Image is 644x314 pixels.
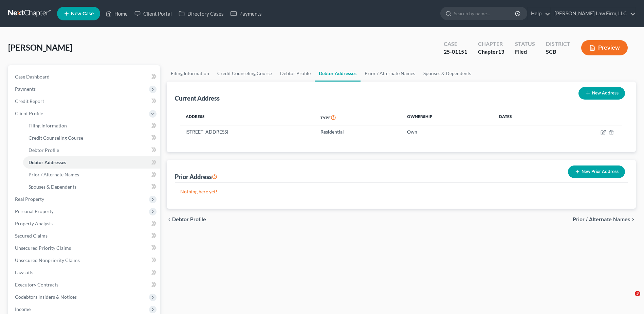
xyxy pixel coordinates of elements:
span: Debtor Addresses [29,159,66,165]
a: Directory Cases [175,7,227,20]
span: Payments [15,86,36,92]
span: Prior / Alternate Names [573,217,630,222]
span: Unsecured Nonpriority Claims [15,257,80,263]
a: Lawsuits [10,266,160,279]
a: Debtor Addresses [23,156,160,169]
span: Real Property [15,196,44,202]
span: New Case [71,11,94,16]
a: [PERSON_NAME] Law Firm, LLC [551,7,636,20]
div: District [546,40,570,48]
a: Credit Counseling Course [213,65,276,82]
span: Income [15,306,31,312]
a: Spouses & Dependents [23,181,160,193]
a: Credit Counseling Course [23,132,160,144]
div: Prior Address [175,173,217,181]
th: Type [315,110,402,125]
a: Debtor Profile [23,144,160,156]
a: Executory Contracts [10,279,160,291]
div: SCB [546,48,570,56]
span: Unsecured Priority Claims [15,245,71,251]
a: Secured Claims [10,230,160,242]
span: Secured Claims [15,233,48,239]
span: Codebtors Insiders & Notices [15,294,77,300]
td: [STREET_ADDRESS] [180,125,315,138]
i: chevron_left [167,217,172,222]
button: New Prior Address [568,165,625,178]
div: Filed [515,48,535,56]
span: Lawsuits [15,269,33,275]
a: Filing Information [167,65,213,82]
span: Debtor Profile [172,217,206,222]
a: Case Dashboard [10,71,160,83]
span: Prior / Alternate Names [29,172,79,177]
a: Payments [227,7,265,20]
a: Help [528,7,550,20]
div: Status [515,40,535,48]
td: Residential [315,125,402,138]
a: Debtor Profile [276,65,315,82]
div: Current Address [175,94,220,102]
button: Preview [581,40,628,55]
span: Property Analysis [15,221,53,226]
div: 25-01151 [444,48,467,56]
span: Credit Counseling Course [29,135,83,141]
span: [PERSON_NAME] [8,42,72,52]
a: Client Portal [131,7,175,20]
th: Dates [494,110,554,125]
div: Chapter [478,48,504,56]
a: Unsecured Nonpriority Claims [10,254,160,266]
a: Credit Report [10,95,160,107]
span: Personal Property [15,208,54,214]
span: 13 [498,48,504,55]
button: Prior / Alternate Names chevron_right [573,217,636,222]
span: 3 [635,291,640,296]
a: Spouses & Dependents [419,65,475,82]
td: Own [402,125,493,138]
p: Nothing here yet! [180,188,622,195]
span: Filing Information [29,123,67,128]
a: Unsecured Priority Claims [10,242,160,254]
a: Filing Information [23,120,160,132]
span: Executory Contracts [15,282,58,287]
span: Case Dashboard [15,74,50,80]
a: Prior / Alternate Names [23,169,160,181]
span: Debtor Profile [29,147,59,153]
th: Ownership [402,110,493,125]
a: Prior / Alternate Names [361,65,419,82]
iframe: Intercom live chat [621,291,637,307]
span: Spouses & Dependents [29,184,76,190]
i: chevron_right [630,217,636,222]
div: Chapter [478,40,504,48]
a: Debtor Addresses [315,65,361,82]
span: Credit Report [15,98,44,104]
div: Case [444,40,467,48]
span: Client Profile [15,110,43,116]
button: chevron_left Debtor Profile [167,217,206,222]
a: Home [102,7,131,20]
th: Address [180,110,315,125]
a: Property Analysis [10,217,160,230]
input: Search by name... [454,7,516,20]
button: New Address [578,87,625,100]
